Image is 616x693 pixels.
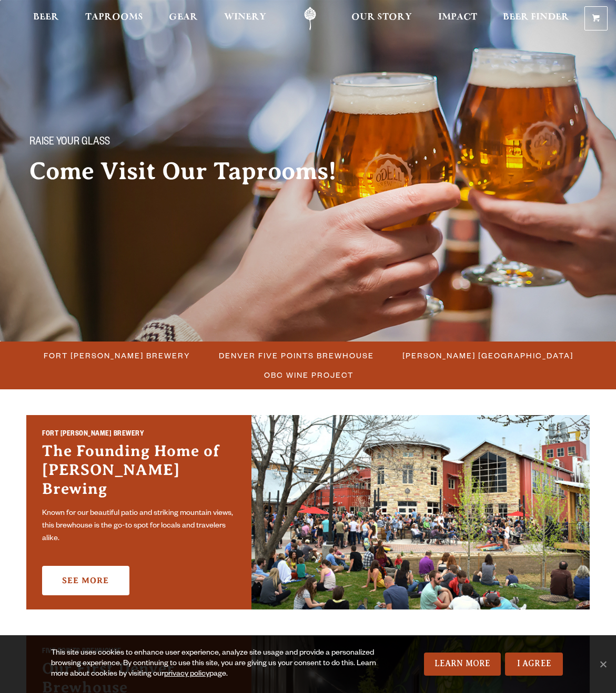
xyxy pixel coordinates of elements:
[503,13,569,22] span: Beer Finder
[42,429,236,441] h2: Fort [PERSON_NAME] Brewery
[162,7,205,30] a: Gear
[219,348,374,363] span: Denver Five Points Brewhouse
[33,13,59,22] span: Beer
[37,348,196,363] a: Fort [PERSON_NAME] Brewery
[42,566,129,595] a: See More
[51,648,389,680] div: This site uses cookies to enhance user experience, analyze site usage and provide a personalized ...
[85,13,143,22] span: Taprooms
[598,659,608,669] span: No
[345,7,419,30] a: Our Story
[169,13,198,22] span: Gear
[251,415,590,609] img: Fort Collins Brewery & Taproom'
[224,13,266,22] span: Winery
[29,136,110,150] span: Raise your glass
[164,670,209,679] a: privacy policy
[42,508,236,545] p: Known for our beautiful patio and striking mountain views, this brewhouse is the go-to spot for l...
[351,13,412,22] span: Our Story
[438,13,477,22] span: Impact
[44,348,190,363] span: Fort [PERSON_NAME] Brewery
[396,348,579,363] a: [PERSON_NAME] [GEOGRAPHIC_DATA]
[217,7,273,30] a: Winery
[431,7,484,30] a: Impact
[78,7,150,30] a: Taprooms
[424,653,501,676] a: Learn More
[29,158,358,184] h2: Come Visit Our Taprooms!
[290,7,330,30] a: Odell Home
[496,7,576,30] a: Beer Finder
[42,441,236,503] h3: The Founding Home of [PERSON_NAME] Brewing
[402,348,573,363] span: [PERSON_NAME] [GEOGRAPHIC_DATA]
[264,367,354,382] span: OBC Wine Project
[258,367,359,382] a: OBC Wine Project
[26,7,66,30] a: Beer
[505,653,563,676] a: I Agree
[213,348,379,363] a: Denver Five Points Brewhouse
